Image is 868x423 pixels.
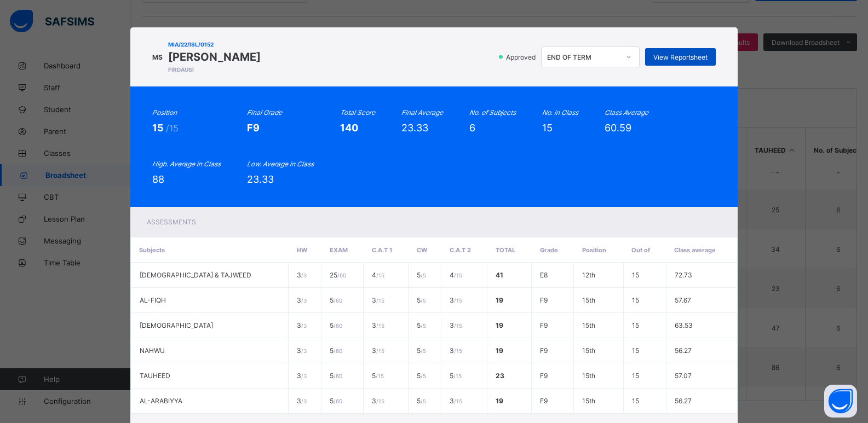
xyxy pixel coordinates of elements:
[582,372,595,380] span: 15th
[450,271,462,279] span: 4
[168,41,261,48] span: MIA/22/ISL/0152
[372,346,384,355] span: 3
[450,321,462,329] span: 3
[421,272,426,279] span: / 5
[417,372,426,380] span: 5
[542,122,553,134] span: 15
[675,296,691,304] span: 57.67
[376,373,384,379] span: / 15
[297,372,307,380] span: 3
[152,122,166,134] span: 15
[330,321,342,329] span: 5
[421,347,426,354] span: / 5
[376,347,384,354] span: / 15
[496,372,504,380] span: 23
[540,397,548,405] span: F9
[166,123,179,134] span: /15
[301,322,307,329] span: / 3
[417,321,426,329] span: 5
[301,347,307,354] span: / 3
[376,398,384,404] span: / 15
[582,271,595,279] span: 12th
[540,246,558,254] span: Grade
[453,373,462,379] span: / 15
[152,160,221,168] i: High. Average in Class
[301,398,307,404] span: / 3
[421,297,426,304] span: / 5
[582,296,595,304] span: 15th
[496,271,503,279] span: 41
[139,246,165,254] span: Subjects
[168,66,261,73] span: FIRDAUSI
[496,321,503,329] span: 19
[824,385,857,418] button: Open asap
[297,296,307,304] span: 3
[454,297,462,304] span: / 15
[450,372,462,380] span: 5
[247,160,314,168] i: Low. Average in Class
[417,246,427,254] span: CW
[330,246,348,254] span: EXAM
[605,108,648,117] i: Class Average
[582,346,595,355] span: 15th
[330,346,342,355] span: 5
[147,218,196,226] span: Assessments
[340,108,375,117] i: Total Score
[372,372,384,380] span: 5
[168,50,261,63] span: [PERSON_NAME]
[674,246,716,254] span: Class average
[140,321,213,329] span: [DEMOGRAPHIC_DATA]
[675,346,692,355] span: 56.27
[401,108,443,117] i: Final Average
[334,398,342,404] span: / 60
[454,398,462,404] span: / 15
[582,321,595,329] span: 15th
[140,397,182,405] span: AL-ARABIYYA
[675,321,693,329] span: 63.53
[334,373,342,379] span: / 60
[334,297,342,304] span: / 60
[372,271,384,279] span: 4
[540,372,548,380] span: F9
[469,108,516,117] i: No. of Subjects
[330,271,346,279] span: 25
[450,246,471,254] span: C.A.T 2
[582,397,595,405] span: 15th
[454,272,462,279] span: / 15
[450,296,462,304] span: 3
[401,122,428,134] span: 23.33
[330,372,342,380] span: 5
[540,346,548,355] span: F9
[582,246,606,254] span: Position
[247,108,282,117] i: Final Grade
[417,296,426,304] span: 5
[372,397,384,405] span: 3
[247,122,260,134] span: F9
[417,271,426,279] span: 5
[542,108,578,117] i: No. in Class
[334,322,342,329] span: / 60
[421,398,426,404] span: / 5
[450,346,462,355] span: 3
[140,271,251,279] span: [DEMOGRAPHIC_DATA] & TAJWEED
[372,296,384,304] span: 3
[450,397,462,405] span: 3
[632,321,639,329] span: 15
[376,272,384,279] span: / 15
[372,321,384,329] span: 3
[505,53,539,61] span: Approved
[140,296,166,304] span: AL-FIQH
[140,346,165,355] span: NAHWU
[301,297,307,304] span: / 3
[297,271,307,279] span: 3
[675,271,692,279] span: 72.73
[540,296,548,304] span: F9
[140,372,170,380] span: TAUHEED
[632,372,639,380] span: 15
[675,397,692,405] span: 56.27
[372,246,392,254] span: C.A.T 1
[297,346,307,355] span: 3
[330,397,342,405] span: 5
[632,296,639,304] span: 15
[631,246,650,254] span: Out of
